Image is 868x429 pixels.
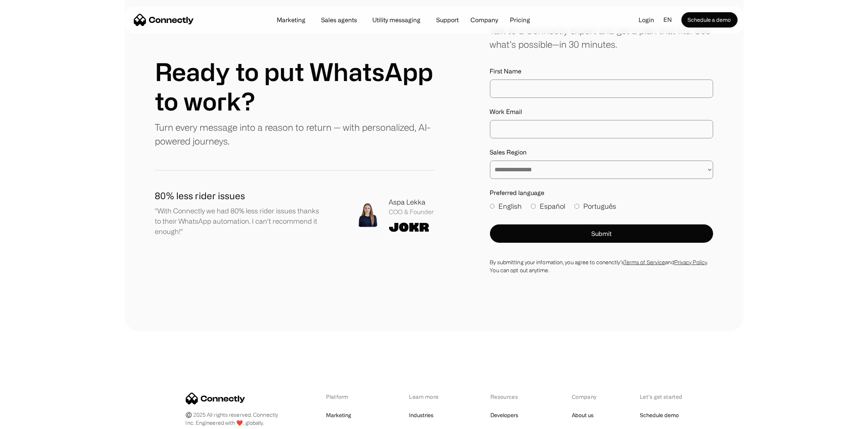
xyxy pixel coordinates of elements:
[490,204,495,209] input: English
[326,410,351,421] a: Marketing
[661,14,681,26] div: en
[490,258,713,274] div: By submitting your infomation, you agree to conenctly’s and . You can opt out anytime.
[315,17,363,23] a: Sales agents
[389,197,434,207] div: Aspa Lekka
[326,393,368,401] div: Platform
[8,415,46,426] aside: Language selected: English
[640,393,682,401] div: Let’s get started
[681,12,738,28] a: Schedule a demo
[155,189,323,203] h1: 80% less rider issues
[271,17,312,23] a: Marketing
[15,416,46,426] ul: Language list
[531,204,536,209] input: Español
[471,15,498,25] div: Company
[674,259,707,265] a: Privacy Policy
[409,410,433,421] a: Industries
[504,17,536,23] a: Pricing
[572,410,594,421] a: About us
[664,14,672,26] div: en
[155,57,434,116] h1: Ready to put WhatsApp to work?
[155,120,434,148] p: Turn every message into a reason to return — with personalized, AI-powered journeys.
[490,410,518,421] a: Developers
[389,207,434,216] div: COO & Founder
[468,15,500,25] div: Company
[574,204,579,209] input: Português
[134,14,194,26] a: home
[490,201,522,211] label: English
[574,201,616,211] label: Português
[490,148,713,157] label: Sales Region
[640,410,679,421] a: Schedule demo
[624,259,665,265] a: Terms of Service
[430,17,465,23] a: Support
[531,201,565,211] label: Español
[572,393,599,401] div: Company
[490,188,713,197] label: Preferred language
[633,14,661,26] a: Login
[490,24,713,51] div: Talk to a Connectly expert and get a plan that fits. See what’s possible—in 30 minutes.
[490,67,713,76] label: First Name
[409,393,449,401] div: Learn more
[367,17,427,23] a: Utility messaging
[490,224,713,243] button: Submit
[155,206,323,237] p: "With Connectly we had 80% less rider issues thanks to their WhatsApp automation. I can't recomme...
[490,393,531,401] div: Resources
[490,107,713,116] label: Work Email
